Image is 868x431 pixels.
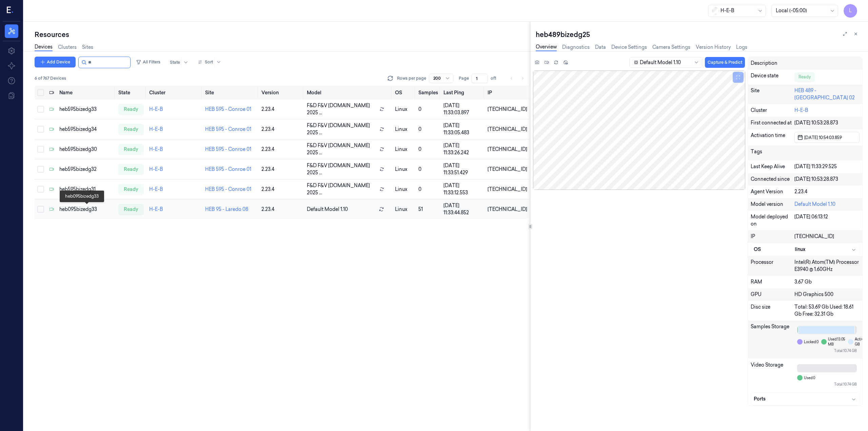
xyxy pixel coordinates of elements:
[307,206,348,213] span: Default Model 1.10
[751,107,794,114] div: Cluster
[149,126,163,132] a: H-E-B
[59,126,113,133] div: heb595bizedg34
[35,30,530,39] div: Resources
[205,126,251,132] a: HEB 595 - Conroe 01
[205,206,248,212] a: HEB 95 - Laredo 08
[58,44,77,51] a: Clusters
[443,122,482,136] div: [DATE] 11:33:05.483
[751,233,794,240] div: IP
[844,4,857,18] button: L
[116,86,146,99] th: State
[133,57,163,67] button: All Filters
[751,188,794,195] div: Agent Version
[751,132,794,143] div: Activation time
[795,246,856,253] div: linux
[395,206,413,213] p: linux
[459,75,469,81] span: Page
[794,87,855,101] a: HEB 489 - [GEOGRAPHIC_DATA] 02
[794,132,860,143] button: [DATE] 10:54:03.859
[395,186,413,193] p: linux
[118,184,144,195] div: ready
[205,186,251,192] a: HEB 595 - Conroe 01
[149,106,163,112] a: H-E-B
[794,107,808,113] a: H-E-B
[751,148,794,158] div: Tags
[751,87,794,101] div: Site
[418,106,438,113] div: 0
[307,142,376,156] span: F&D F&V [DOMAIN_NAME] 2025 ...
[82,44,93,51] a: Sites
[794,188,860,195] div: 2.23.4
[261,106,301,113] div: 2.23.4
[443,102,482,116] div: [DATE] 11:33:03.897
[59,146,113,153] div: heb595bizedg30
[118,124,144,135] div: ready
[794,278,860,286] div: 3.67 Gb
[736,44,747,51] a: Logs
[794,163,860,170] div: [DATE] 11:33:29.525
[491,75,501,81] span: of 1
[149,206,163,212] a: H-E-B
[149,166,163,172] a: H-E-B
[488,106,527,113] div: [TECHNICAL_ID]
[118,164,144,175] div: ready
[488,166,527,173] div: [TECHNICAL_ID]
[751,323,794,356] div: Samples Storage
[397,75,426,81] p: Rows per page
[37,106,44,113] button: Select row
[418,206,438,213] div: 51
[488,126,527,133] div: [TECHNICAL_ID]
[507,74,527,83] nav: pagination
[392,86,416,99] th: OS
[751,176,794,183] div: Connected since
[803,134,842,141] span: [DATE] 10:54:03.859
[261,126,301,133] div: 2.23.4
[794,303,860,318] div: Total: 53.69 Gb Used: 18.61 Gb Free: 32.31 Gb
[59,106,113,113] div: heb595bizedg33
[751,303,794,318] div: Disc size
[37,146,44,153] button: Select row
[261,206,301,213] div: 2.23.4
[562,44,590,51] a: Diagnostics
[37,186,44,193] button: Select row
[149,146,163,152] a: H-E-B
[261,146,301,153] div: 2.23.4
[443,162,482,176] div: [DATE] 11:33:51.429
[118,104,144,115] div: ready
[443,142,482,156] div: [DATE] 11:33:26.242
[149,186,163,192] a: H-E-B
[418,146,438,153] div: 0
[118,144,144,155] div: ready
[751,213,794,228] div: Model deployed on
[418,166,438,173] div: 0
[794,233,860,240] div: [TECHNICAL_ID]
[205,146,251,152] a: HEB 595 - Conroe 01
[794,213,860,228] div: [DATE] 06:13:12
[37,206,44,213] button: Select row
[307,182,376,196] span: F&D F&V [DOMAIN_NAME] 2025 ...
[35,57,76,67] button: Add Device
[395,166,413,173] p: linux
[794,176,860,183] div: [DATE] 10:53:28.873
[37,166,44,173] button: Select row
[751,201,794,208] div: Model version
[751,291,794,298] div: GPU
[595,44,606,51] a: Data
[804,339,818,345] span: Locked: 0
[751,259,794,273] div: Processor
[794,201,860,208] div: Default Model 1.10
[754,246,795,253] div: OS
[751,361,794,390] div: Video Storage
[35,43,53,51] a: Devices
[443,182,482,196] div: [DATE] 11:33:12.553
[804,375,815,380] span: Used: 0
[395,106,413,113] p: linux
[59,206,113,213] div: heb095bizedg33
[828,337,845,347] span: Used: 13.05 MB
[37,89,44,96] button: Select all
[441,86,485,99] th: Last Ping
[304,86,392,99] th: Model
[794,259,860,273] div: Intel(R) Atom(TM) Processor E3940 @ 1.60GHz
[418,186,438,193] div: 0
